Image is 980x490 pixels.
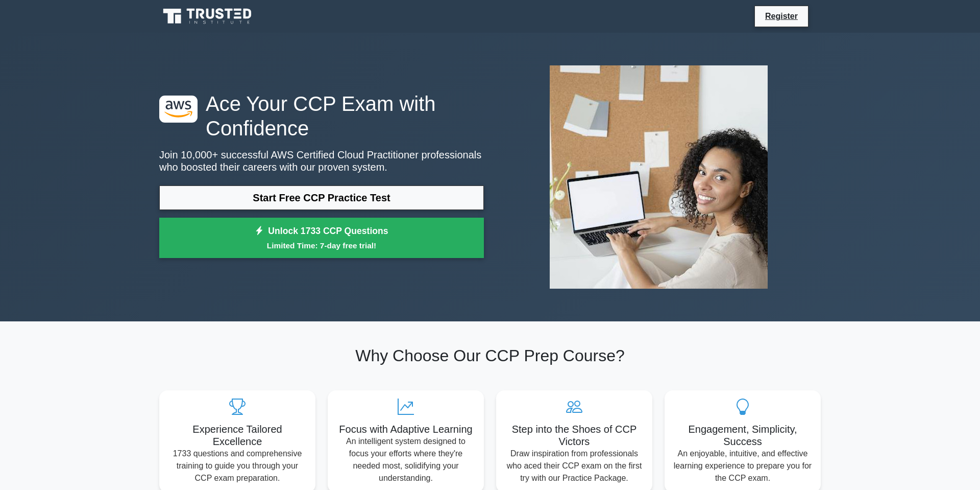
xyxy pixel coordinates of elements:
p: An intelligent system designed to focus your efforts where they're needed most, solidifying your ... [336,435,476,484]
p: Join 10,000+ successful AWS Certified Cloud Practitioner professionals who boosted their careers ... [159,149,484,173]
h5: Engagement, Simplicity, Success [673,423,813,448]
p: An enjoyable, intuitive, and effective learning experience to prepare you for the CCP exam. [673,448,813,484]
small: Limited Time: 7-day free trial! [172,240,471,251]
h1: Ace Your CCP Exam with Confidence [159,91,484,141]
h5: Focus with Adaptive Learning [336,423,476,435]
h5: Step into the Shoes of CCP Victors [504,423,644,448]
a: Start Free CCP Practice Test [159,185,484,210]
p: 1733 questions and comprehensive training to guide you through your CCP exam preparation. [167,448,307,484]
a: Register [759,10,804,22]
h2: Why Choose Our CCP Prep Course? [159,346,821,365]
p: Draw inspiration from professionals who aced their CCP exam on the first try with our Practice Pa... [504,448,644,484]
h5: Experience Tailored Excellence [167,423,307,448]
a: Unlock 1733 CCP QuestionsLimited Time: 7-day free trial! [159,218,484,259]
